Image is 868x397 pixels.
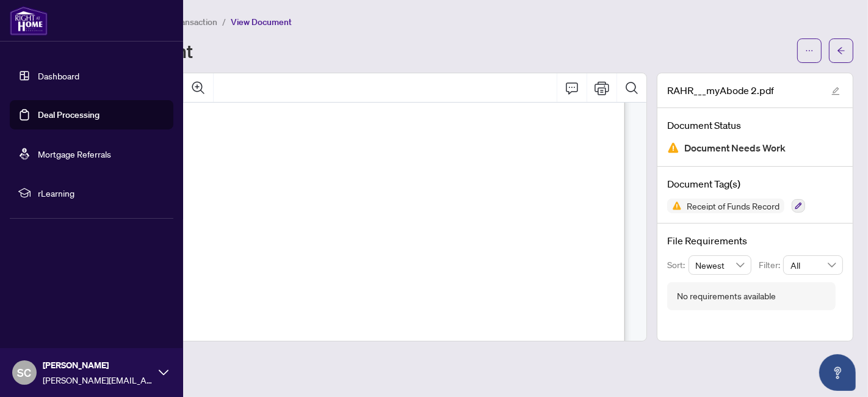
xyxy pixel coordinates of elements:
[38,109,99,120] a: Deal Processing
[10,6,48,35] img: logo
[677,290,776,303] div: No requirements available
[43,359,153,372] span: [PERSON_NAME]
[667,198,682,213] img: Status Icon
[682,202,784,210] span: Receipt of Funds Record
[831,87,840,95] span: edit
[837,46,845,55] span: arrow-left
[667,142,679,154] img: Document Status
[696,256,745,274] span: Newest
[819,354,856,391] button: Open asap
[667,83,774,98] span: RAHR___myAbode 2.pdf
[667,177,843,191] h4: Document Tag(s)
[43,373,153,387] span: [PERSON_NAME][EMAIL_ADDRESS][DOMAIN_NAME]
[790,256,836,274] span: All
[38,70,79,81] a: Dashboard
[667,258,689,272] p: Sort:
[152,16,217,27] span: View Transaction
[684,140,786,156] span: Document Needs Work
[759,258,783,272] p: Filter:
[38,186,165,200] span: rLearning
[231,16,292,27] span: View Document
[805,46,814,55] span: ellipsis
[38,148,111,159] a: Mortgage Referrals
[667,233,843,248] h4: File Requirements
[222,15,226,29] li: /
[18,364,32,381] span: SC
[667,118,843,133] h4: Document Status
